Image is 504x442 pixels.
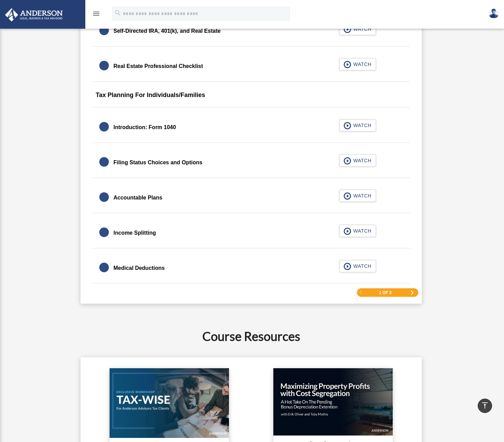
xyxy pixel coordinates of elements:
[273,368,393,436] img: cost-seg-update.jpg
[489,9,499,18] img: User Pic
[351,61,371,68] span: WATCH
[11,328,491,345] h2: Course Resources
[339,58,376,70] button: WATCH
[99,119,403,136] a: Introduction: Form 1040 WATCH
[351,192,371,199] span: WATCH
[114,228,156,238] div: Income Splitting
[351,26,371,32] span: WATCH
[351,263,371,270] span: WATCH
[99,154,403,171] a: Filing Status Choices and Options WATCH
[114,158,202,167] div: Filing Status Choices and Options
[379,291,392,295] span: 1 of 3
[339,225,376,237] button: WATCH
[110,368,229,438] img: taxwise-replay.png
[339,23,376,35] button: WATCH
[351,122,371,129] span: WATCH
[114,61,203,71] div: Real Estate Professional Checklist
[92,10,100,18] i: menu
[99,225,403,241] a: Income Splitting WATCH
[351,227,371,234] span: WATCH
[114,193,162,203] div: Accountable Plans
[114,26,221,36] div: Self-Directed IRA, 401(k), and Real Estate
[99,23,403,39] a: Self-Directed IRA, 401(k), and Real Estate WATCH
[99,260,403,276] a: Medical Deductions WATCH
[481,401,489,410] i: vertical_align_top
[114,263,165,273] div: Medical Deductions
[339,190,376,202] button: WATCH
[92,86,410,108] div: Tax Planning For Individuals/Families
[114,123,176,132] div: Introduction: Form 1040
[478,399,492,413] a: vertical_align_top
[3,8,65,22] img: Anderson Advisors Platinum Portal
[339,119,376,132] button: WATCH
[99,58,403,74] a: Real Estate Professional Checklist WATCH
[339,154,376,167] button: WATCH
[114,9,121,17] i: search
[99,190,403,206] a: Accountable Plans WATCH
[410,290,414,295] a: Next Page
[351,157,371,164] span: WATCH
[92,12,100,18] a: menu
[339,260,376,272] button: WATCH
